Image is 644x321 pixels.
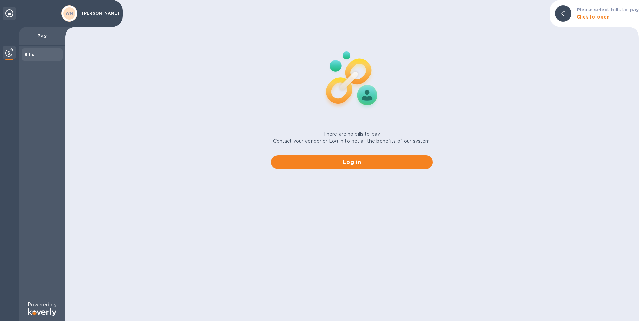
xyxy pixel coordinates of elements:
[82,11,116,16] p: [PERSON_NAME]
[277,158,427,166] span: Log in
[65,11,73,16] b: WN
[577,7,639,12] b: Please select bills to pay
[577,14,610,20] b: Click to open
[24,52,34,57] b: Bills
[24,32,60,39] p: Pay
[271,155,433,169] button: Log in
[28,308,56,316] img: Logo
[273,131,431,145] p: There are no bills to pay. Contact your vendor or Log in to get all the benefits of our system.
[28,301,56,308] p: Powered by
